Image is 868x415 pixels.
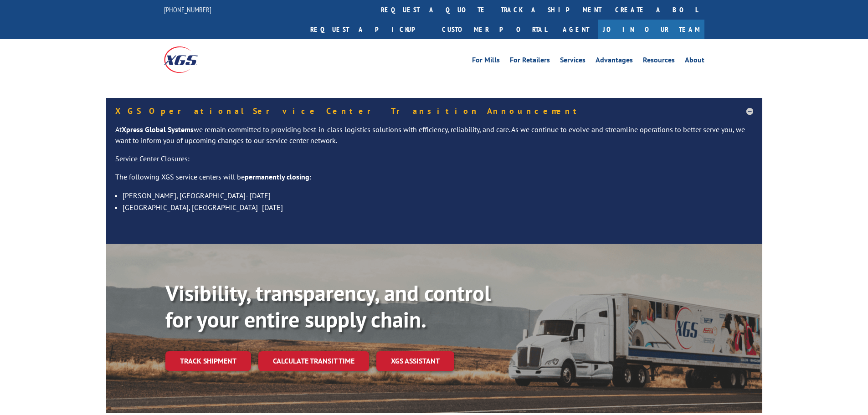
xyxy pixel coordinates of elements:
[472,56,500,67] a: For Mills
[435,20,554,39] a: Customer Portal
[643,56,675,67] a: Resources
[303,20,435,39] a: Request a pickup
[115,172,753,190] p: The following XGS service centers will be :
[115,124,753,154] p: At we remain committed to providing best-in-class logistics solutions with efficiency, reliabilit...
[685,56,704,67] a: About
[115,107,753,115] h5: XGS Operational Service Center Transition Announcement
[560,56,586,67] a: Services
[245,172,309,181] strong: permanently closing
[165,351,251,370] a: Track shipment
[258,351,369,371] a: Calculate transit time
[164,5,211,14] a: [PHONE_NUMBER]
[165,279,491,333] b: Visibility, transparency, and control for your entire supply chain.
[598,20,704,39] a: Join Our Team
[123,190,753,201] li: [PERSON_NAME], [GEOGRAPHIC_DATA]- [DATE]
[510,56,550,67] a: For Retailers
[115,154,190,163] u: Service Center Closures:
[596,56,633,67] a: Advantages
[122,125,194,134] strong: Xpress Global Systems
[554,20,598,39] a: Agent
[376,351,454,371] a: XGS ASSISTANT
[123,201,753,213] li: [GEOGRAPHIC_DATA], [GEOGRAPHIC_DATA]- [DATE]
